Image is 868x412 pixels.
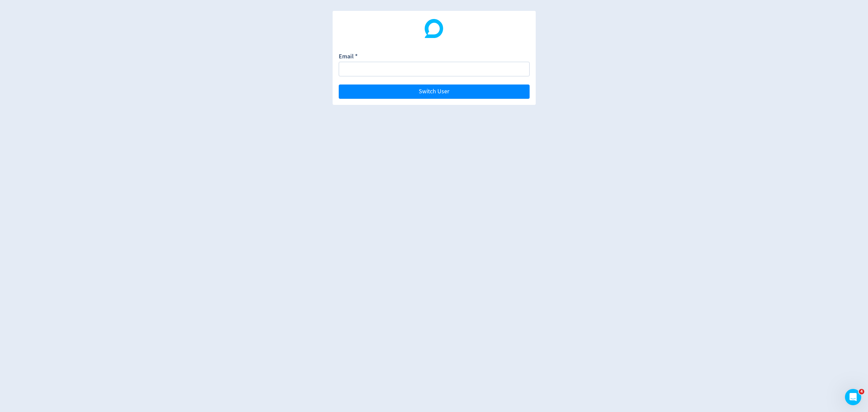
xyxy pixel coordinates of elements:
[859,389,864,394] span: 4
[339,85,530,99] button: Switch User
[425,19,443,38] img: Digivizer Logo
[419,89,449,95] span: Switch User
[339,52,358,62] label: Email *
[845,389,861,405] iframe: Intercom live chat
